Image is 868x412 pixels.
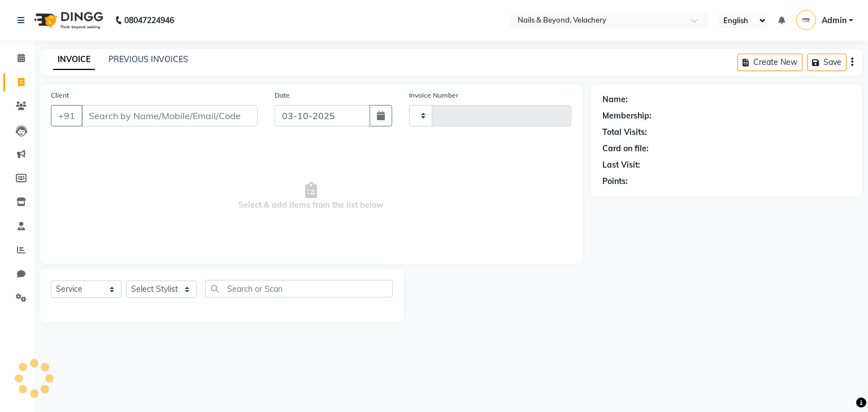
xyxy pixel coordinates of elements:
[51,140,571,253] span: Select & add items from the list below
[108,54,188,64] a: PREVIOUS INVOICES
[602,126,647,138] div: Total Visits:
[53,50,95,70] a: INVOICE
[822,15,847,27] span: Admin
[275,90,290,100] label: Date
[602,143,649,155] div: Card on file:
[81,105,258,126] input: Search by Name/Mobile/Email/Code
[51,105,83,126] button: +91
[205,280,393,297] input: Search or Scan
[124,5,174,36] b: 08047224946
[409,90,458,100] label: Invoice Number
[737,54,802,71] button: Create New
[807,54,847,71] button: Save
[51,90,69,100] label: Client
[29,5,106,36] img: logo
[796,10,816,30] img: Admin
[602,159,640,171] div: Last Visit:
[602,94,628,106] div: Name:
[602,176,628,187] div: Points:
[602,110,652,122] div: Membership:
